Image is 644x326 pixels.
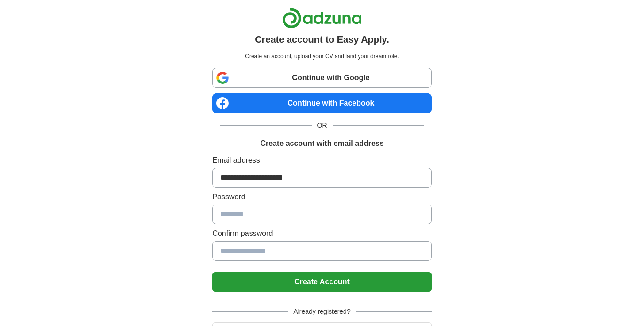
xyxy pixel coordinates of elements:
[255,32,389,46] h1: Create account to Easy Apply.
[312,121,333,130] span: OR
[212,155,431,166] label: Email address
[212,191,431,203] label: Password
[212,228,431,239] label: Confirm password
[288,307,356,317] span: Already registered?
[260,138,383,149] h1: Create account with email address
[282,8,362,29] img: Adzuna logo
[212,68,431,88] a: Continue with Google
[212,93,431,113] a: Continue with Facebook
[212,272,431,292] button: Create Account
[214,52,429,61] p: Create an account, upload your CV and land your dream role.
